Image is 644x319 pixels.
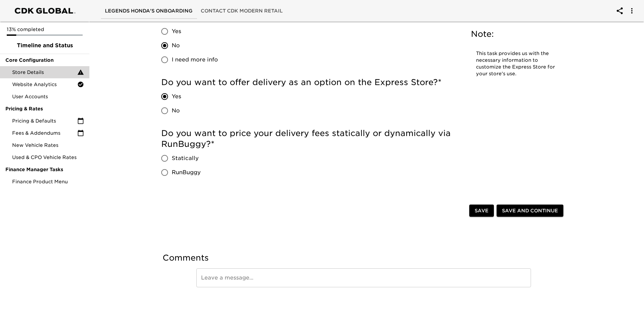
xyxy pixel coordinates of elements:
span: Timeline and Status [5,42,84,50]
span: Yes [172,92,181,101]
span: Legends Honda's Onboarding [105,7,193,15]
span: Fees & Addendums [12,130,77,136]
button: account of current user [624,3,640,19]
button: Save [469,205,494,217]
span: Pricing & Defaults [12,117,77,124]
span: Save [475,207,488,215]
span: I need more info [172,56,218,64]
span: Save and Continue [502,207,558,215]
span: Statically [172,154,199,162]
span: RunBuggy [172,168,201,177]
button: Save and Continue [497,205,563,217]
p: 13% completed [7,26,83,33]
span: Used & CPO Vehicle Rates [12,154,84,161]
span: User Accounts [12,93,84,100]
span: Yes [172,27,181,35]
span: Website Analytics [12,81,77,88]
span: Pricing & Rates [5,105,84,112]
span: Store Details [12,69,77,76]
span: Finance Product Menu [12,178,84,185]
span: No [172,107,180,115]
span: Finance Manager Tasks [5,166,84,173]
button: account of current user [612,3,628,19]
p: This task provides us with the necessary information to customize the Express Store for your stor... [476,50,557,77]
h5: Note: [471,29,562,39]
h5: Do you want to offer delivery as an option on the Express Store? [161,77,459,88]
h5: Do you want to price your delivery fees statically or dynamically via RunBuggy? [161,128,459,150]
span: Contact CDK Modern Retail [201,7,283,15]
span: Core Configuration [5,57,84,63]
span: No [172,42,180,50]
h5: Comments [163,252,565,263]
span: New Vehicle Rates [12,142,84,149]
